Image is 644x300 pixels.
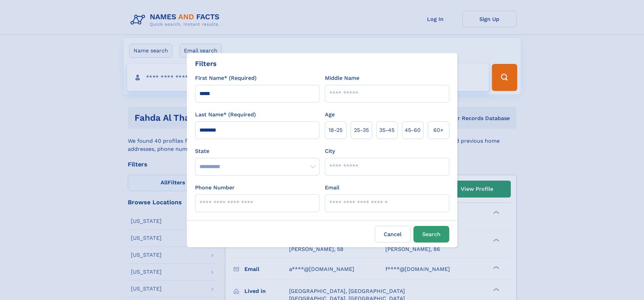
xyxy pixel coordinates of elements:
[325,147,335,155] label: City
[433,126,444,134] span: 60+
[195,111,256,119] label: Last Name* (Required)
[405,126,421,134] span: 45‑60
[375,226,411,243] label: Cancel
[379,126,395,134] span: 35‑45
[354,126,369,134] span: 25‑35
[195,184,235,192] label: Phone Number
[195,147,319,155] label: State
[325,74,359,82] label: Middle Name
[325,184,339,192] label: Email
[329,126,342,134] span: 18‑25
[325,111,335,119] label: Age
[195,59,217,69] div: Filters
[195,74,257,82] label: First Name* (Required)
[413,226,449,243] button: Search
